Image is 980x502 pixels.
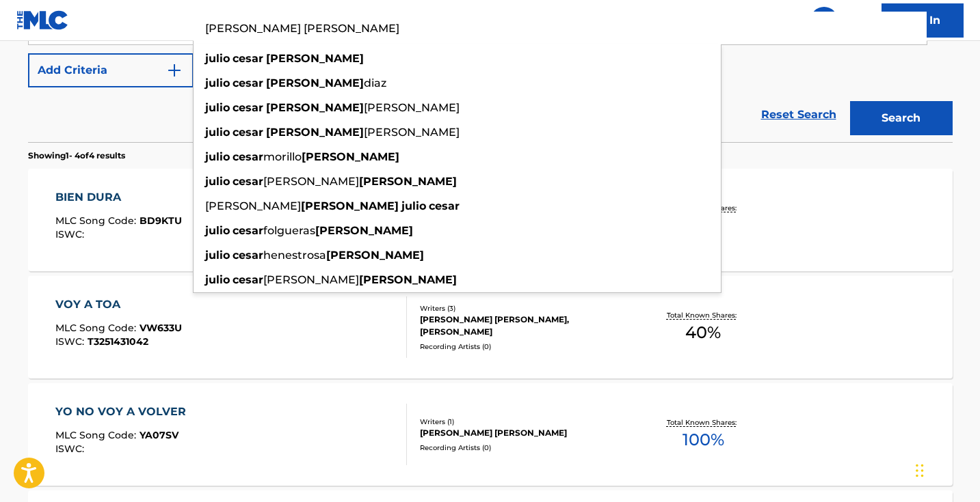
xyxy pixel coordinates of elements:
div: Drag [916,450,924,491]
strong: [PERSON_NAME] [266,52,364,65]
strong: [PERSON_NAME] [266,101,364,114]
span: MLC Song Code : [55,214,140,227]
button: Search [850,101,953,135]
span: [PERSON_NAME] [364,126,460,139]
div: YO NO VOY A VOLVER [55,404,193,420]
strong: cesar [233,224,263,237]
a: BIEN DURAMLC Song Code:BD9KTUISWC:Writers (1)[PERSON_NAME] [PERSON_NAME]Recording Artists (0)Tota... [28,169,953,271]
span: YA07SV [140,429,178,441]
span: henestrosa [263,249,326,262]
span: ISWC : [55,335,88,348]
span: [PERSON_NAME] [263,273,359,286]
strong: [PERSON_NAME] [302,150,399,163]
span: morillo [263,150,302,163]
span: 40 % [685,320,721,345]
span: [PERSON_NAME] [364,101,460,114]
div: [PERSON_NAME] [PERSON_NAME] [420,427,626,439]
strong: cesar [233,249,263,262]
span: BD9KTU [140,214,182,227]
span: ISWC : [55,228,88,240]
strong: julio [205,273,230,286]
a: YO NO VOY A VOLVERMLC Song Code:YA07SVISWC:Writers (1)[PERSON_NAME] [PERSON_NAME]Recording Artist... [28,383,953,486]
strong: [PERSON_NAME] [359,175,457,188]
span: VW633U [140,322,182,334]
strong: julio [205,101,230,114]
div: Recording Artists ( 0 ) [420,341,626,352]
p: Total Known Shares: [667,310,740,320]
a: Reset Search [754,100,843,130]
p: Showing 1 - 4 of 4 results [28,150,125,162]
span: 100 % [683,428,724,452]
strong: [PERSON_NAME] [315,224,413,237]
span: diaz [364,76,386,89]
p: Total Known Shares: [667,417,740,428]
strong: julio [205,224,230,237]
span: MLC Song Code : [55,322,140,334]
span: ISWC : [55,443,88,455]
img: MLC Logo [16,10,69,30]
strong: cesar [233,101,263,114]
strong: cesar [233,273,263,286]
strong: cesar [233,76,263,89]
strong: julio [401,199,426,212]
div: Writers ( 1 ) [420,417,626,427]
strong: cesar [233,175,263,188]
span: [PERSON_NAME] [205,199,301,212]
a: VOY A TOAMLC Song Code:VW633UISWC:T3251431042Writers (3)[PERSON_NAME] [PERSON_NAME], [PERSON_NAME... [28,276,953,378]
strong: julio [205,175,230,188]
div: Recording Artists ( 0 ) [420,443,626,453]
span: [PERSON_NAME] [263,175,359,188]
strong: cesar [429,199,460,212]
div: BIEN DURA [55,189,182,206]
strong: julio [205,249,230,262]
strong: [PERSON_NAME] [326,249,424,262]
div: [PERSON_NAME] [PERSON_NAME], [PERSON_NAME] [420,313,626,338]
strong: [PERSON_NAME] [301,199,399,212]
strong: julio [205,52,230,65]
strong: julio [205,126,230,139]
a: Public Search [810,7,838,34]
strong: [PERSON_NAME] [266,126,364,139]
span: MLC Song Code : [55,429,140,441]
div: Help [846,7,873,34]
img: 9d2ae6d4665cec9f34b9.svg [166,62,183,79]
a: Log In [882,3,964,38]
strong: cesar [233,52,263,65]
div: Writers ( 3 ) [420,303,626,313]
strong: julio [205,76,230,89]
strong: julio [205,150,230,163]
strong: [PERSON_NAME] [266,76,364,89]
strong: cesar [233,126,263,139]
iframe: Chat Widget [912,436,980,502]
div: VOY A TOA [55,296,182,313]
span: folgueras [263,224,315,237]
strong: cesar [233,150,263,163]
strong: [PERSON_NAME] [359,273,457,286]
span: T3251431042 [88,335,148,348]
button: Add Criteria [28,53,194,87]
